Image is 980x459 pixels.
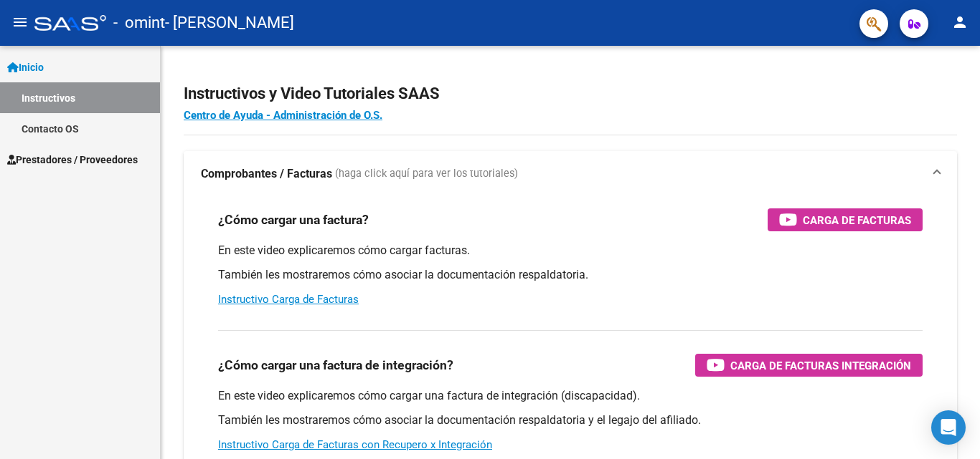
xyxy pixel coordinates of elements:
[7,152,138,168] span: Prestadores / Proveedores
[11,14,29,31] mat-icon: menu
[931,410,966,445] div: Open Intercom Messenger
[218,412,923,428] p: También les mostraremos cómo asociar la documentación respaldatoria y el legajo del afiliado.
[113,7,165,39] span: - omint
[218,293,359,306] a: Instructivo Carga de Facturas
[768,208,923,231] button: Carga de Facturas
[335,166,518,182] span: (haga click aquí para ver los tutoriales)
[218,243,923,259] p: En este video explicaremos cómo cargar facturas.
[951,14,969,31] mat-icon: person
[803,211,911,229] span: Carga de Facturas
[730,357,911,375] span: Carga de Facturas Integración
[218,267,923,283] p: También les mostraremos cómo asociar la documentación respaldatoria.
[201,166,332,182] strong: Comprobantes / Facturas
[218,388,923,404] p: En este video explicaremos cómo cargar una factura de integración (discapacidad).
[184,151,957,197] mat-expansion-panel-header: Comprobantes / Facturas (haga click aquí para ver los tutoriales)
[218,210,369,230] h3: ¿Cómo cargar una factura?
[7,59,44,75] span: Inicio
[218,355,453,375] h3: ¿Cómo cargar una factura de integración?
[218,438,492,451] a: Instructivo Carga de Facturas con Recupero x Integración
[184,80,957,107] h2: Instructivos y Video Tutoriales SAAS
[165,7,294,39] span: - [PERSON_NAME]
[695,354,923,377] button: Carga de Facturas Integración
[184,109,382,122] a: Centro de Ayuda - Administración de O.S.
